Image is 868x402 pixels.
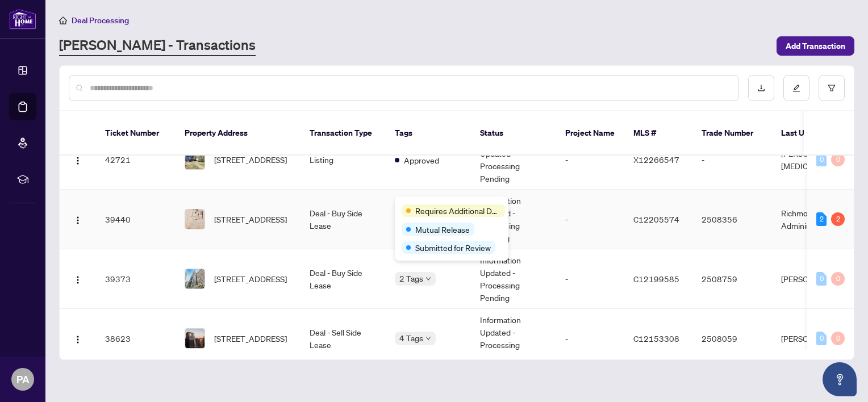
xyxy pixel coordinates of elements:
[471,190,556,249] td: Information Updated - Processing Pending
[786,37,845,55] span: Add Transaction
[772,249,857,309] td: [PERSON_NAME]
[96,190,176,249] td: 39440
[471,130,556,190] td: Information Updated - Processing Pending
[415,223,470,236] span: Mutual Release
[816,153,827,166] div: 0
[633,274,679,284] span: C12199585
[823,362,857,396] button: Open asap
[399,332,423,345] span: 4 Tags
[772,130,857,190] td: [PERSON_NAME][MEDICAL_DATA]
[471,309,556,368] td: Information Updated - Processing Pending
[301,309,386,368] td: Deal - Sell Side Lease
[556,309,624,368] td: -
[471,249,556,309] td: Information Updated - Processing Pending
[399,272,423,285] span: 2 Tags
[831,212,845,226] div: 2
[556,190,624,249] td: -
[73,156,82,165] img: Logo
[72,15,129,26] span: Deal Processing
[69,210,87,228] button: Logo
[425,336,431,341] span: down
[624,111,692,156] th: MLS #
[777,36,854,56] button: Add Transaction
[59,16,67,24] span: home
[831,332,845,345] div: 0
[772,309,857,368] td: [PERSON_NAME]
[748,75,774,101] button: download
[69,150,87,169] button: Logo
[471,111,556,156] th: Status
[185,329,205,348] img: thumbnail-img
[633,154,679,165] span: X12266547
[73,216,82,225] img: Logo
[633,214,679,224] span: C12205574
[772,190,857,249] td: Richmond Hill Administrator
[556,111,624,156] th: Project Name
[301,249,386,309] td: Deal - Buy Side Lease
[185,210,205,229] img: thumbnail-img
[819,75,845,101] button: filter
[556,130,624,190] td: -
[59,36,256,56] a: [PERSON_NAME] - Transactions
[214,213,287,225] span: [STREET_ADDRESS]
[301,130,386,190] td: Listing
[96,111,176,156] th: Ticket Number
[404,154,439,166] span: Approved
[692,309,772,368] td: 2508059
[556,249,624,309] td: -
[386,111,471,156] th: Tags
[96,130,176,190] td: 42721
[185,269,205,288] img: thumbnail-img
[831,272,845,286] div: 0
[73,275,82,284] img: Logo
[69,270,87,288] button: Logo
[16,371,30,387] span: PA
[214,153,287,166] span: [STREET_ADDRESS]
[415,204,500,217] span: Requires Additional Docs
[73,335,82,344] img: Logo
[692,190,772,249] td: 2508356
[176,111,301,156] th: Property Address
[301,111,386,156] th: Transaction Type
[816,272,827,286] div: 0
[415,241,491,254] span: Submitted for Review
[96,249,176,309] td: 39373
[692,249,772,309] td: 2508759
[214,332,287,345] span: [STREET_ADDRESS]
[692,111,772,156] th: Trade Number
[816,332,827,345] div: 0
[831,153,845,166] div: 0
[633,333,679,344] span: C12153308
[96,309,176,368] td: 38623
[69,329,87,347] button: Logo
[214,273,287,285] span: [STREET_ADDRESS]
[301,190,386,249] td: Deal - Buy Side Lease
[185,150,205,169] img: thumbnail-img
[772,111,857,156] th: Last Updated By
[425,276,431,282] span: down
[757,84,765,92] span: download
[9,9,36,30] img: logo
[792,84,800,92] span: edit
[828,84,836,92] span: filter
[816,212,827,226] div: 2
[692,130,772,190] td: -
[783,75,809,101] button: edit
